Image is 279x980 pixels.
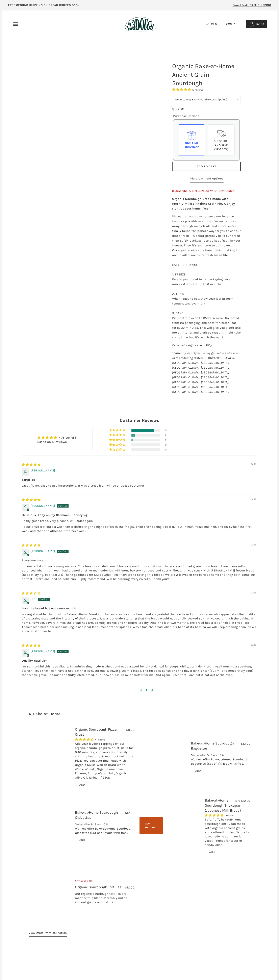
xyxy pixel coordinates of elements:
[22,659,257,663] b: Quality nutrition
[206,22,219,26] a: Account
[246,20,267,28] a: $60.00
[22,513,257,517] b: Delicious, Easy on my Stomach, Satisfying
[29,930,67,937] a: View more from collection
[95,738,105,741] span: 7 reviews
[75,879,134,885] div: Not Available
[165,429,170,432] div: 13
[172,189,234,193] span: Subscribe & Get 50% on Your First Order
[22,543,41,547] span: 5 star review
[250,462,257,466] span: [DATE]
[227,2,277,10] a: Email Perk: FREE SHIPPING
[197,165,216,168] span: Add to Cart
[8,3,79,7] p: FREE GROUND SHIPPING ON BREAD ORDERS $65+
[173,114,199,118] legend: Purchase Options
[22,484,257,488] p: Great flavor, easy to use instructions. It was a great hit. I will be a repeat customer
[172,351,238,394] em: *Currently we only deliver by ground to addresses in the following states: [GEOGRAPHIC_DATA], DE,...
[172,197,235,210] strong: Organic Sourdough Bread made with Freshly-milled Ancient Grain Flour, enjoy right at your home, f...
[214,148,228,151] span: (Save 50%)
[250,643,257,647] span: [DATE]
[22,519,257,523] p: Really great bread. Very pleased. Will order again.
[205,798,241,813] a: Bake-at-Home Sourdough Shokupan (Japanese Milk Bread)
[233,3,271,7] span: Email Perk: FREE SHIPPING
[125,17,156,32] img: 123Dough Bakery
[75,727,117,737] a: Organic Sourdough Pizza Crust
[29,712,60,716] a: 4. Bake-at-Home
[125,811,134,815] span: $12.00
[172,162,241,171] button: Add to Cart
[250,498,257,501] span: [DATE]
[31,504,55,508] span: [PERSON_NAME]
[193,769,201,773] span: + ADD
[29,865,70,920] a: Organic Sourdough Tortillas
[126,728,135,732] span: $8.00
[182,141,202,149] div: One-time Purchase
[29,813,70,840] a: Bake-at-Home Sourdough Ciabattas
[22,591,41,595] span: 3 star review
[22,525,257,533] p: I bake a full loaf once a week (after defrosting the night before in the fridge). Then after baki...
[75,892,134,906] div: Our organic sourdough tortillas are made with a blend of freshly milled ancient grains and natura...
[250,591,257,594] span: [DATE]
[109,429,126,432] div: 81% (13) reviews with 5 star rating
[22,664,257,677] p: I'm so thankful this is available. I'm minimizing modern wheat and need a good french-style loaf ...
[191,741,234,751] a: Bake-at-Home Sourdough Baguettes
[75,742,134,782] div: Add your favorite toppings on our organic sourdough pizza crust, bake for 8-10 minutes, and serve...
[59,436,77,439] a: 4.75 out of 5
[165,439,170,441] div: 1
[2,2,85,10] a: FREE GROUND SHIPPING ON BREAD ORDERS $65+
[77,783,85,786] span: + ADD
[205,813,225,817] span: 5.00 stars
[75,782,87,788] div: + ADD
[31,469,55,472] span: [PERSON_NAME]
[22,417,257,424] h2: Customer Reviews
[31,650,55,653] span: [PERSON_NAME]
[31,597,36,601] span: H.C.
[22,644,41,647] span: 5 star review
[109,439,126,441] div: 6% (1) reviews with 3 star rating
[22,498,41,502] span: 5 star review
[22,612,257,633] p: We registered for the monthly Bake-at-Home Sourdough because we love the bread and are grateful t...
[75,822,134,837] div: Subscribe & Save 10% We now offer Bake-at-Home Sourdough Ciabattas (Set of 4)!Made with fres...
[205,817,250,849] div: Soft, fluffy bake-at-home sourdough shokupan made with organic ancient grains and cultured butter...
[22,478,257,482] b: Surprise
[214,139,228,147] span: Subscribe and save
[225,814,233,817] span: 1 review
[205,849,217,855] div: + ADD
[22,558,257,563] b: Awesome bread
[22,463,41,466] span: 5 star review
[20,58,156,141] a: Organic Bake-at-Home Ancient Grain Sourdough
[190,176,224,182] a: More payment options
[75,738,95,741] span: 4.29 stars
[172,88,192,91] span: 4.75 stars
[145,737,186,778] a: Bake-at-Home Sourdough Baguettes
[168,811,200,842] a: Bake-at-Home Sourdough Shokupan (Japanese Milk Bread)
[169,60,244,89] h1: Organic Bake-at-Home Ancient Grain Sourdough
[165,434,170,437] div: 2
[192,89,203,91] span: 16 reviews
[149,688,154,692] a: Page 4
[250,543,257,546] span: [DATE]
[109,434,126,437] div: 13% (2) reviews with 4 star rating
[234,799,240,803] span: From
[75,810,118,820] a: Bake-at-Home Sourdough Ciabattas
[125,886,134,889] span: $12.00
[172,343,213,347] em: Each loaf weights about 500g.
[29,737,70,778] a: Organic Sourdough Pizza Crust
[223,20,242,28] a: Contact
[172,106,184,112] div: $60.00
[144,688,149,692] a: Page 2
[241,799,250,803] span: $10.00
[31,549,55,553] span: [PERSON_NAME]
[172,214,241,340] p: We wanted you to experience our bread as fresh as possible even if you’re many miles away. Throug...
[22,564,257,581] p: In general I don’t leave many reviews. This bread is so delicious…I have cleaned up my diet over ...
[37,440,77,444] div: Based on 16 reviews
[77,838,85,842] span: + ADD
[12,21,19,27] nav: Primary
[191,753,250,768] div: Subscribe & Save 10% We now offer Bake-at-Home Sourdough Baguettes (Set of 4)!Made with fres...
[191,768,203,774] div: + ADD
[255,22,264,26] span: $60.00
[241,742,250,745] span: $12.00
[22,606,257,611] b: Love the bread but not every month...
[131,688,138,692] a: Page 2
[37,435,77,440] div: Average rating is 4.75 stars
[75,837,87,843] div: + ADD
